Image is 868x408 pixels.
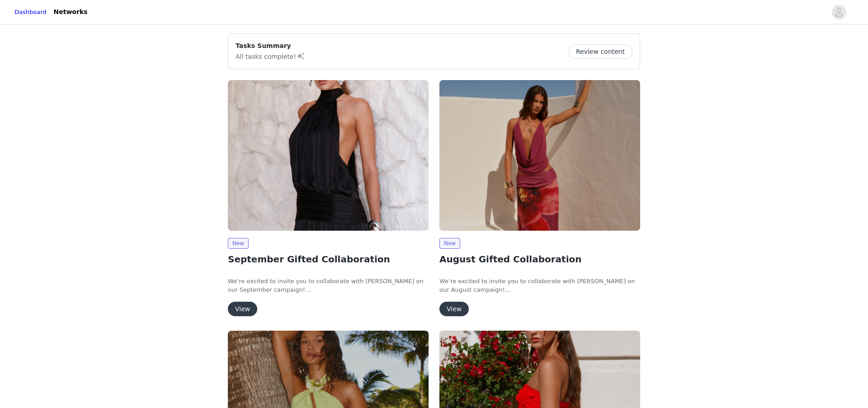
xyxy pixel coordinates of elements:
[228,80,429,231] img: Peppermayo AUS
[228,252,429,266] h2: September Gifted Collaboration
[228,306,257,313] a: View
[439,306,469,313] a: View
[236,51,305,62] p: All tasks complete!
[236,41,305,51] p: Tasks Summary
[439,252,640,266] h2: August Gifted Collaboration
[439,302,469,316] button: View
[48,2,93,22] a: Networks
[228,238,249,249] span: New
[439,277,640,294] p: We’re excited to invite you to collaborate with [PERSON_NAME] on our August campaign!
[228,302,257,316] button: View
[439,80,640,231] img: Peppermayo AUS
[568,44,632,59] button: Review content
[439,238,460,249] span: New
[228,277,429,294] p: We’re excited to invite you to collaborate with [PERSON_NAME] on our September campaign!
[835,5,843,19] div: avatar
[14,8,47,17] a: Dashboard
